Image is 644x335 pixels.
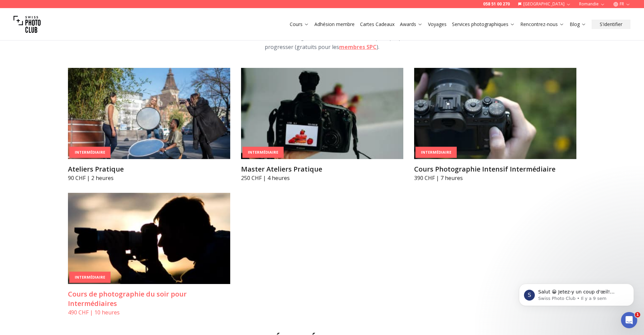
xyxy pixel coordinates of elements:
[357,20,397,29] button: Cartes Cadeaux
[400,21,423,28] a: Awards
[241,164,403,174] h3: Master Ateliers Pratique
[68,164,230,174] h3: Ateliers Pratique
[415,147,457,158] div: Intermédiaire
[414,174,576,182] p: 390 CHF | 7 heures
[414,68,576,182] a: Cours Photographie Intensif IntermédiaireIntermédiaireCours Photographie Intensif Intermédiaire39...
[68,193,230,284] img: Cours de photographie du soir pour Intermédiaires
[397,20,425,29] button: Awards
[414,68,576,159] img: Cours Photographie Intensif Intermédiaire
[509,269,644,317] iframe: Intercom notifications message
[449,20,518,29] button: Services photographiques
[68,174,230,182] p: 90 CHF | 2 heures
[339,43,377,51] a: membres SPC
[518,20,567,29] button: Rencontrez-nous
[68,68,230,182] a: Ateliers PratiqueIntermédiaireAteliers Pratique90 CHF | 2 heures
[428,21,447,28] a: Voyages
[241,68,403,182] a: Master Ateliers PratiqueIntermédiaireMaster Ateliers Pratique250 CHF | 4 heures
[68,68,230,159] img: Ateliers Pratique
[567,20,589,29] button: Blog
[68,308,230,316] p: 490 CHF | 10 heures
[520,21,564,28] a: Rencontrez-nous
[635,312,640,317] span: 1
[621,312,637,328] iframe: Intercom live chat
[483,1,510,7] a: 058 51 00 270
[241,174,403,182] p: 250 CHF | 4 heures
[414,164,576,174] h3: Cours Photographie Intensif Intermédiaire
[241,68,403,159] img: Master Ateliers Pratique
[68,193,230,316] a: Cours de photographie du soir pour IntermédiairesIntermédiaireCours de photographie du soir pour ...
[69,147,111,158] div: Intermédiaire
[242,147,284,158] div: Intermédiaire
[425,20,449,29] button: Voyages
[68,289,230,308] h3: Cours de photographie du soir pour Intermédiaires
[452,21,515,28] a: Services photographiques
[360,21,395,28] a: Cartes Cadeaux
[570,21,586,28] a: Blog
[314,21,355,28] a: Adhésion membre
[592,20,630,29] button: S'identifier
[14,11,41,38] img: Swiss photo club
[290,21,309,28] a: Cours
[287,20,312,29] button: Cours
[69,272,111,283] div: Intermédiaire
[312,20,357,29] button: Adhésion membre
